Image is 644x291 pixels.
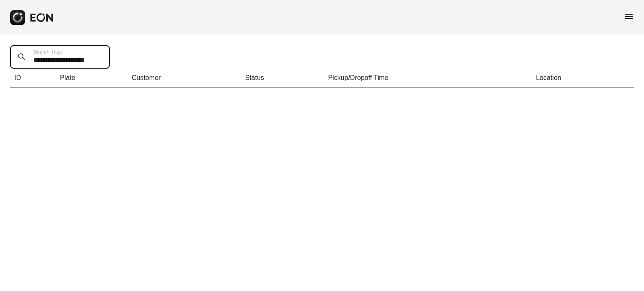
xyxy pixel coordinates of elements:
[34,49,62,55] label: Search Trips
[624,11,634,21] span: menu
[532,69,634,88] th: Location
[241,69,324,88] th: Status
[127,69,241,88] th: Customer
[10,69,56,88] th: ID
[324,69,532,88] th: Pickup/Dropoff Time
[56,69,127,88] th: Plate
